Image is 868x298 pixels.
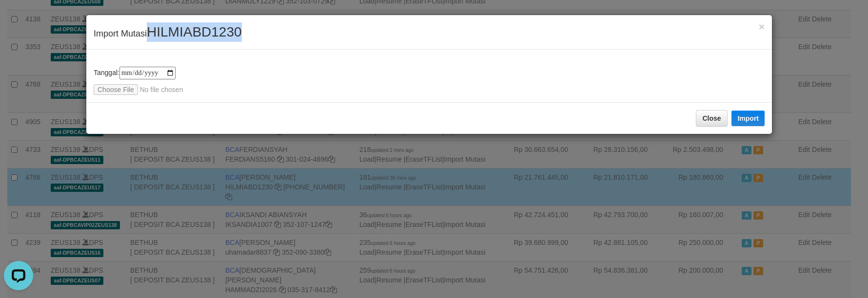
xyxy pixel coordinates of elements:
button: Open LiveChat chat widget [4,4,33,33]
span: Import Mutasi [94,29,242,38]
button: Import [731,111,765,126]
button: Close [759,21,765,32]
div: Tanggal: [94,67,765,95]
span: × [759,21,765,32]
span: HILMIABD1230 [147,24,242,39]
button: Close [696,110,727,127]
